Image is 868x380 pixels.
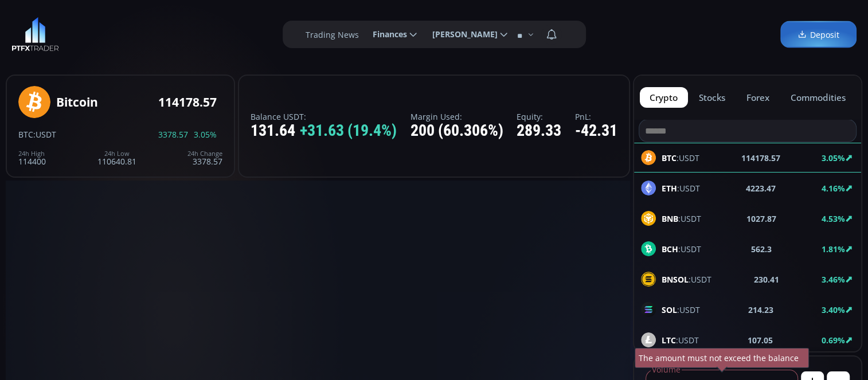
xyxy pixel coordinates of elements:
[822,183,845,194] b: 4.16%
[18,129,33,140] span: BTC
[365,23,407,46] span: Finances
[410,122,503,140] div: 200 (60.306%)
[780,87,855,108] button: commodities
[517,122,561,140] div: 289.33
[97,150,136,157] div: 24h Low
[662,274,689,285] b: BNSOL
[635,348,809,368] div: The amount must not exceed the balance
[18,150,46,166] div: 114400
[410,112,503,121] label: Margin Used:
[822,335,845,346] b: 0.69%
[662,183,677,194] b: ETH
[187,150,222,157] div: 24h Change
[640,87,688,108] button: crypto
[662,273,711,285] span: :USDT
[575,122,617,140] div: -42.31
[689,87,736,108] button: stocks
[97,150,136,166] div: 110640.81
[662,244,678,254] b: BCH
[754,273,779,285] b: 230.41
[56,96,98,109] div: Bitcoin
[662,213,701,225] span: :USDT
[424,23,498,46] span: [PERSON_NAME]
[33,129,56,140] span: :USDT
[158,130,188,139] span: 3378.57
[662,304,700,316] span: :USDT
[194,130,217,139] span: 3.05%
[306,29,359,41] label: Trading News
[662,213,678,224] b: BNB
[662,334,699,346] span: :USDT
[18,150,46,157] div: 24h High
[748,304,773,316] b: 214.23
[746,213,776,225] b: 1027.87
[575,112,617,121] label: PnL:
[158,96,217,109] div: 114178.57
[517,112,561,121] label: Equity:
[11,17,59,52] img: LOGO
[822,274,845,285] b: 3.46%
[780,21,857,48] a: Deposit
[662,304,677,315] b: SOL
[751,243,772,255] b: 562.3
[822,304,845,315] b: 3.40%
[300,122,397,140] span: +31.63 (19.4%)
[662,335,676,346] b: LTC
[746,182,776,194] b: 4223.47
[748,334,773,346] b: 107.05
[662,243,701,255] span: :USDT
[822,244,845,254] b: 1.81%
[737,87,780,108] button: forex
[187,150,222,166] div: 3378.57
[797,29,839,41] span: Deposit
[251,122,397,140] div: 131.64
[662,182,700,194] span: :USDT
[822,213,845,224] b: 4.53%
[251,112,397,121] label: Balance USDT:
